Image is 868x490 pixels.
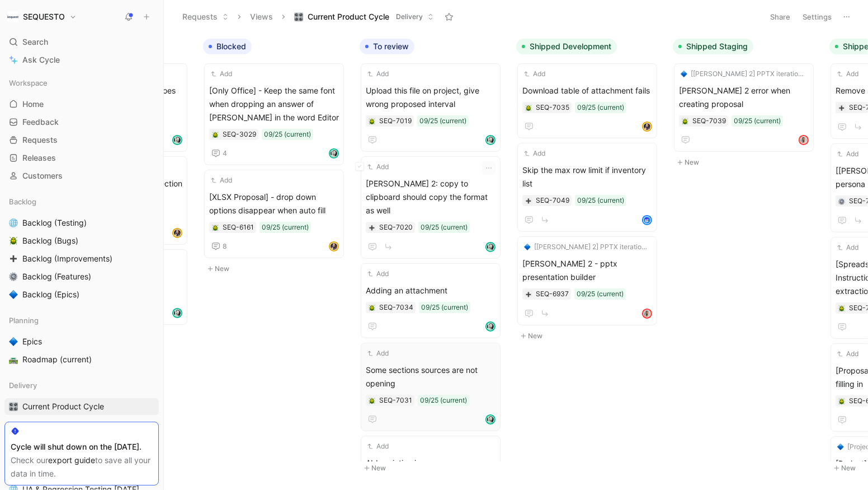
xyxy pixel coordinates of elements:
[4,96,159,113] a: Home
[681,117,689,125] button: 🪲
[7,216,20,230] button: 🌐
[673,156,820,169] button: New
[522,84,652,97] span: Download table of attachment fails
[7,335,20,348] button: 🔷
[22,134,58,146] span: Requests
[22,170,63,181] span: Customers
[534,241,650,253] span: [[PERSON_NAME] 2] PPTX iteration 2
[289,8,439,25] button: 🎛️Current Product CycleDelivery
[798,9,837,25] button: Settings
[487,323,494,330] img: avatar
[177,8,234,25] button: Requests
[173,229,181,237] img: avatar
[838,198,845,205] img: ⚙️
[838,104,846,111] div: ➕
[23,12,65,22] h1: SEQUESTO
[734,115,781,127] div: 09/25 (current)
[9,402,18,411] img: 🎛️
[682,118,688,125] img: 🪲
[679,68,809,80] button: 🔷[[PERSON_NAME] 2] PPTX iteration 2
[211,223,219,231] div: 🪲
[22,401,104,412] span: Current Product Cycle
[517,236,657,325] a: 🔷[[PERSON_NAME] 2] PPTX iteration 2[PERSON_NAME] 2 - pptx presentation builder09/25 (current)avatar
[212,132,219,138] img: 🪲
[525,290,532,298] button: ➕
[4,150,159,166] a: Releases
[4,286,159,303] a: 🔷Backlog (Epics)
[209,190,339,217] span: [XLSX Proposal] - drop down options disappear when auto fill
[203,262,351,276] button: New
[4,52,159,68] a: Ask Cycle
[330,242,338,250] img: avatar
[366,348,390,359] button: Add
[22,53,60,67] span: Ask Cycle
[836,148,860,160] button: Add
[668,34,825,175] div: Shipped StagingNew
[369,398,375,404] img: 🪲
[4,74,159,91] div: Workspace
[4,312,159,368] div: Planning🔷Epics🛣️Roadmap (current)
[369,118,375,125] img: 🪲
[203,39,252,54] button: Blocked
[22,116,59,128] span: Feedback
[308,11,389,22] span: Current Product Cycle
[9,355,18,364] img: 🛣️
[838,397,846,405] div: 🪲
[522,148,547,159] button: Add
[525,197,532,204] button: ➕
[366,363,496,390] span: Some sections sources are not opening
[4,377,159,415] div: Delivery🎛️Current Product Cycle
[379,222,413,233] div: SEQ-7020
[366,456,496,470] span: Abbreviation issue
[368,223,376,231] button: ➕
[22,152,56,164] span: Releases
[837,444,844,450] img: 🔷
[9,315,39,326] span: Planning
[369,305,375,311] img: 🪲
[7,353,20,366] button: 🛣️
[396,11,423,22] span: Delivery
[11,440,153,454] div: Cycle will shut down on the [DATE].
[4,167,159,184] a: Customers
[4,193,159,210] div: Backlog
[836,242,860,253] button: Add
[9,290,18,299] img: 🔷
[512,34,668,348] div: Shipped DevelopmentNew
[366,441,390,452] button: Add
[209,68,234,80] button: Add
[22,235,78,246] span: Backlog (Bugs)
[204,63,344,165] a: Add[Only Office] - Keep the same font when dropping an answer of [PERSON_NAME] in the word Editor...
[9,236,18,245] img: 🪲
[199,34,355,281] div: BlockedNew
[4,9,79,25] button: SEQUESTOSEQUESTO
[361,63,501,152] a: AddUpload this file on project, give wrong proposed interval09/25 (current)avatar
[765,9,795,25] button: Share
[366,68,390,80] button: Add
[11,454,153,480] div: Check our to save all your data in time.
[4,377,159,394] div: Delivery
[4,34,159,50] div: Search
[836,68,860,80] button: Add
[838,304,846,312] button: 🪲
[361,156,501,259] a: Add[PERSON_NAME] 2: copy to clipboard should copy the format as well09/25 (current)avatar
[517,63,657,138] a: AddDownload table of attachment fails09/25 (current)avatar
[9,380,37,391] span: Delivery
[4,193,159,303] div: Backlog🌐Backlog (Testing)🪲Backlog (Bugs)➕Backlog (Improvements)⚙️Backlog (Features)🔷Backlog (Epics)
[211,130,219,138] button: 🪲
[4,114,159,130] a: Feedback
[836,348,860,360] button: Add
[517,143,657,232] a: AddSkip the max row limit if inventory list09/25 (current)avatar
[577,102,624,113] div: 09/25 (current)
[368,396,376,404] button: 🪲
[838,197,846,205] div: ⚙️
[262,222,309,233] div: 09/25 (current)
[366,84,496,111] span: Upload this file on project, give wrong proposed interval
[7,234,20,248] button: 🪲
[4,333,159,350] a: 🔷Epics
[366,161,390,172] button: Add
[679,84,809,111] span: [PERSON_NAME] 2 error when creating proposal
[522,241,652,253] button: 🔷[[PERSON_NAME] 2] PPTX iteration 2
[643,123,651,130] img: avatar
